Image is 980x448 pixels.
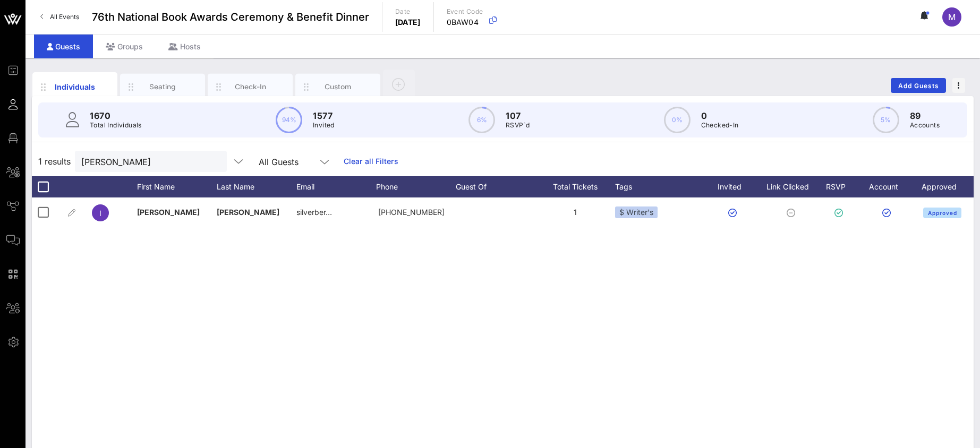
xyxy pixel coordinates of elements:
div: First Name [137,176,217,197]
div: Link Clicked [764,176,822,197]
div: Account [859,176,918,197]
div: Phone [376,176,456,197]
div: Guest Of [456,176,535,197]
a: Clear all Filters [344,156,398,167]
div: All Guests [259,157,299,167]
span: Add Guests [898,82,940,90]
div: 1 [535,197,615,227]
p: Event Code [447,6,483,17]
p: silverber… [296,197,332,227]
div: Custom [314,82,362,92]
button: Approved [923,208,962,218]
p: Total Individuals [90,120,142,131]
p: Date [395,6,421,17]
div: Individuals [52,81,99,92]
p: [DATE] [395,17,421,28]
div: Email [296,176,376,197]
span: 76th National Book Awards Ceremony & Benefit Dinner [92,9,369,25]
button: Add Guests [891,78,946,93]
div: $ Writer's [615,206,658,218]
a: All Events [34,8,86,25]
span: Approved [927,210,957,216]
p: Accounts [910,120,940,131]
div: Invited [705,176,764,197]
div: Guests [34,35,93,58]
div: Approved [918,176,971,197]
span: I [99,209,101,218]
div: Total Tickets [535,176,615,197]
p: RSVP`d [506,120,530,131]
span: [PERSON_NAME] [137,208,200,217]
span: [PERSON_NAME] [217,208,279,217]
p: 1577 [313,109,335,122]
p: 1670 [90,109,142,122]
div: M [942,7,961,27]
div: Tags [615,176,705,197]
p: Checked-In [701,120,739,131]
div: Seating [139,82,186,92]
span: M [948,12,956,22]
span: All Events [50,13,79,21]
div: Groups [93,35,156,58]
p: 107 [506,109,530,122]
p: Invited [313,120,335,131]
p: 0BAW04 [447,17,483,28]
span: 1 results [38,155,71,168]
div: Hosts [156,35,214,58]
div: Last Name [217,176,296,197]
p: 0 [701,109,739,122]
p: 89 [910,109,940,122]
span: +19174955951 [378,208,445,217]
div: RSVP [822,176,859,197]
div: All Guests [252,151,337,172]
div: Check-In [227,82,274,92]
